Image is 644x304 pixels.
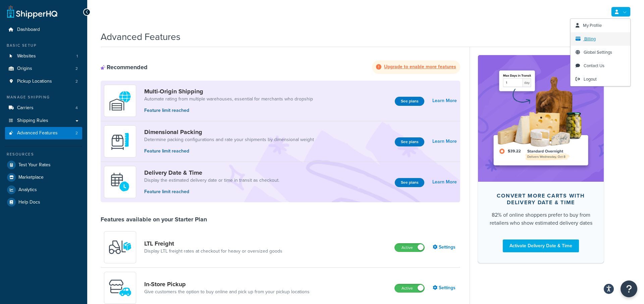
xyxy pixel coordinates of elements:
[5,94,82,100] div: Manage Shipping
[108,170,132,194] img: gfkeb5ejjkALwAAAABJRU5ErkJggg==
[5,171,82,183] a: Marketplace
[395,178,424,187] button: See plans
[144,169,279,176] a: Delivery Date & Time
[144,240,282,247] a: LTL Freight
[5,24,82,36] a: Dashboard
[76,53,78,59] span: 1
[108,276,132,300] img: wfgcfpwTIucLEAAAAASUVORK5CYII=
[144,96,313,102] a: Automate rating from multiple warehouses, essential for merchants who dropship
[583,22,602,29] span: My Profile
[5,75,82,88] a: Pickup Locations2
[5,50,82,62] a: Websites1
[5,184,82,196] a: Analytics
[584,62,604,69] span: Contact Us
[108,130,132,153] img: DTVBYsAAAAAASUVORK5CYII=
[144,107,313,114] p: Feature limit reached
[18,187,37,193] span: Analytics
[5,62,82,75] li: Origins
[584,36,596,42] span: Billing
[75,79,78,84] span: 2
[584,49,612,55] span: Global Settings
[75,105,78,111] span: 4
[5,50,82,62] li: Websites
[144,289,310,295] a: Give customers the option to buy online and pick up from your pickup locations
[433,283,457,293] a: Settings
[5,115,82,127] a: Shipping Rules
[101,63,148,71] div: Recommended
[5,196,82,208] a: Help Docs
[5,151,82,157] div: Resources
[17,27,40,33] span: Dashboard
[503,240,579,252] a: Activate Delivery Date & Time
[144,248,282,255] a: Display LTL freight rates at checkout for heavy or oversized goods
[101,30,180,43] h1: Advanced Features
[489,211,593,227] div: 82% of online shoppers prefer to buy from retailers who show estimated delivery dates
[108,89,132,113] img: WatD5o0RtDAAAAAElFTkSuQmCC
[432,96,457,105] a: Learn More
[5,102,82,114] li: Carriers
[433,243,457,252] a: Settings
[18,200,40,205] span: Help Docs
[144,128,314,136] a: Dimensional Packing
[395,284,424,292] label: Active
[432,177,457,187] a: Learn More
[395,137,424,146] button: See plans
[5,127,82,139] li: Advanced Features
[5,127,82,139] a: Advanced Features2
[75,66,78,72] span: 2
[571,46,630,59] a: Global Settings
[144,147,314,155] p: Feature limit reached
[18,162,51,168] span: Test Your Rates
[18,175,44,180] span: Marketplace
[571,73,630,86] a: Logout
[571,32,630,46] a: Billing
[5,75,82,88] li: Pickup Locations
[489,192,593,206] div: Convert more carts with delivery date & time
[144,88,313,95] a: Multi-Origin Shipping
[5,159,82,171] a: Test Your Rates
[101,216,207,223] div: Features available on your Starter Plan
[571,59,630,73] a: Contact Us
[395,97,424,106] button: See plans
[395,244,424,252] label: Active
[17,79,52,84] span: Pickup Locations
[17,105,34,111] span: Carriers
[488,65,594,171] img: feature-image-ddt-36eae7f7280da8017bfb280eaccd9c446f90b1fe08728e4019434db127062ab4.png
[17,53,36,59] span: Websites
[144,136,314,143] a: Determine packing configurations and rate your shipments by dimensional weight
[17,118,48,124] span: Shipping Rules
[144,177,279,184] a: Display the estimated delivery date or time in transit as checkout.
[17,66,32,72] span: Origins
[571,19,630,32] a: My Profile
[144,280,310,288] a: In-Store Pickup
[5,62,82,75] a: Origins2
[108,235,132,259] img: y79ZsPf0fXUFUhFXDzUgf+ktZg5F2+ohG75+v3d2s1D9TjoU8PiyCIluIjV41seZevKCRuEjTPPOKHJsQcmKCXGdfprl3L4q7...
[5,43,82,48] div: Basic Setup
[621,280,637,297] button: Open Resource Center
[384,63,456,70] strong: Upgrade to enable more features
[17,130,58,136] span: Advanced Features
[432,137,457,146] a: Learn More
[5,102,82,114] a: Carriers4
[75,130,78,136] span: 2
[584,76,597,82] span: Logout
[144,188,279,196] p: Feature limit reached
